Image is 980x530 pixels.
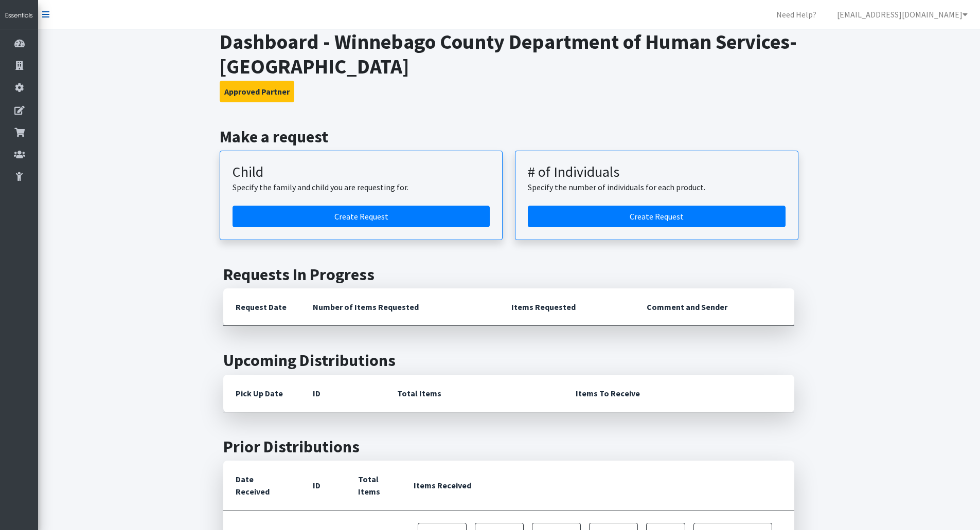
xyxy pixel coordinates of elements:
[223,437,794,456] h2: Prior Distributions
[300,288,499,326] th: Number of Items Requested
[385,375,564,412] th: Total Items
[300,461,346,510] th: ID
[223,461,300,510] th: Date Received
[829,4,976,25] a: [EMAIL_ADDRESS][DOMAIN_NAME]
[563,375,794,412] th: Items To Receive
[223,351,794,370] h2: Upcoming Distributions
[346,461,401,510] th: Total Items
[528,206,786,227] a: Create a request by number of individuals
[223,288,300,326] th: Request Date
[528,163,786,181] h3: # of Individuals
[220,29,798,79] h1: Dashboard - Winnebago County Department of Human Services-[GEOGRAPHIC_DATA]
[233,181,490,193] p: Specify the family and child you are requesting for.
[401,461,794,510] th: Items Received
[220,81,294,102] button: Approved Partner
[220,127,798,147] h2: Make a request
[300,375,384,412] th: ID
[4,11,34,20] img: HumanEssentials
[223,375,300,412] th: Pick Up Date
[768,4,825,25] a: Need Help?
[223,265,794,284] h2: Requests In Progress
[233,163,490,181] h3: Child
[528,181,786,193] p: Specify the number of individuals for each product.
[499,288,634,326] th: Items Requested
[634,288,794,326] th: Comment and Sender
[233,206,490,227] a: Create a request for a child or family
